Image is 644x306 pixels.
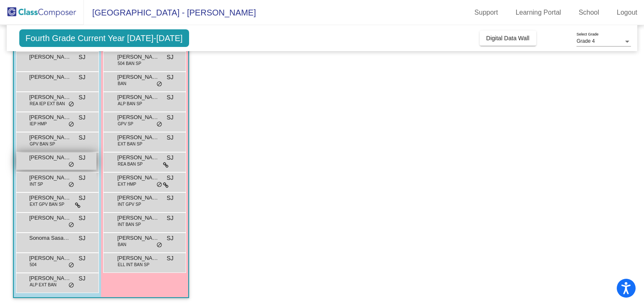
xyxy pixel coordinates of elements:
[118,121,133,127] span: GPV SP
[156,81,162,88] span: do_not_disturb_alt
[166,93,173,102] span: SJ
[118,161,143,167] span: REA BAN SP
[78,73,85,82] span: SJ
[68,262,74,269] span: do_not_disturb_alt
[29,73,71,81] span: [PERSON_NAME] [PERSON_NAME]
[117,113,159,122] span: [PERSON_NAME]
[29,133,71,142] span: [PERSON_NAME]
[117,153,159,162] span: [PERSON_NAME]
[166,174,173,182] span: SJ
[117,174,159,182] span: [PERSON_NAME]
[166,153,173,162] span: SJ
[30,262,37,268] span: 504
[78,254,85,263] span: SJ
[166,113,173,122] span: SJ
[78,153,85,162] span: SJ
[29,153,71,162] span: [PERSON_NAME]
[78,93,85,102] span: SJ
[68,161,74,168] span: do_not_disturb_alt
[19,29,189,47] span: Fourth Grade Current Year [DATE]-[DATE]
[118,60,141,67] span: 504 BAN SP
[68,182,74,188] span: do_not_disturb_alt
[29,93,71,101] span: [PERSON_NAME]
[166,133,173,142] span: SJ
[29,194,71,202] span: [PERSON_NAME]
[78,133,85,142] span: SJ
[156,182,162,188] span: do_not_disturb_alt
[30,121,47,127] span: IEP HMP
[118,262,150,268] span: ELL INT BAN SP
[118,141,143,147] span: EXT BAN SP
[468,6,505,19] a: Support
[78,174,85,182] span: SJ
[117,53,159,61] span: [PERSON_NAME]
[117,234,159,242] span: [PERSON_NAME]
[30,101,65,107] span: REA IEP EXT BAN
[118,101,142,107] span: ALP BAN SP
[68,101,74,108] span: do_not_disturb_alt
[572,6,606,19] a: School
[78,194,85,202] span: SJ
[509,6,568,19] a: Learning Portal
[68,121,74,128] span: do_not_disturb_alt
[117,93,159,101] span: [PERSON_NAME]
[29,174,71,182] span: [PERSON_NAME]
[30,141,55,147] span: GPV BAN SP
[29,254,71,262] span: [PERSON_NAME]
[29,274,71,283] span: [PERSON_NAME]
[29,53,71,61] span: [PERSON_NAME] [PERSON_NAME]
[78,53,85,62] span: SJ
[166,234,173,243] span: SJ
[118,221,141,228] span: INT BAN SP
[118,181,136,187] span: EXT HMP
[118,80,127,87] span: BAN
[156,121,162,128] span: do_not_disturb_alt
[29,234,71,242] span: Sonoma Sasakura
[166,194,173,202] span: SJ
[166,214,173,223] span: SJ
[30,201,65,207] span: EXT GPV BAN SP
[117,254,159,262] span: [PERSON_NAME]
[166,53,173,62] span: SJ
[68,222,74,228] span: do_not_disturb_alt
[156,242,162,249] span: do_not_disturb_alt
[117,214,159,222] span: [PERSON_NAME]
[29,113,71,122] span: [PERSON_NAME]
[117,73,159,81] span: [PERSON_NAME]
[118,241,127,248] span: BAN
[68,282,74,289] span: do_not_disturb_alt
[78,234,85,243] span: SJ
[576,38,595,44] span: Grade 4
[166,254,173,263] span: SJ
[117,194,159,202] span: [PERSON_NAME]
[78,274,85,283] span: SJ
[480,31,536,46] button: Digital Data Wall
[118,201,141,207] span: INT GPV SP
[30,282,57,288] span: ALP EXT BAN
[78,214,85,223] span: SJ
[486,35,530,41] span: Digital Data Wall
[78,113,85,122] span: SJ
[84,6,256,19] span: [GEOGRAPHIC_DATA] - [PERSON_NAME]
[610,6,644,19] a: Logout
[117,133,159,142] span: [PERSON_NAME]
[30,181,43,187] span: INT SP
[29,214,71,222] span: [PERSON_NAME] Worker
[166,73,173,82] span: SJ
